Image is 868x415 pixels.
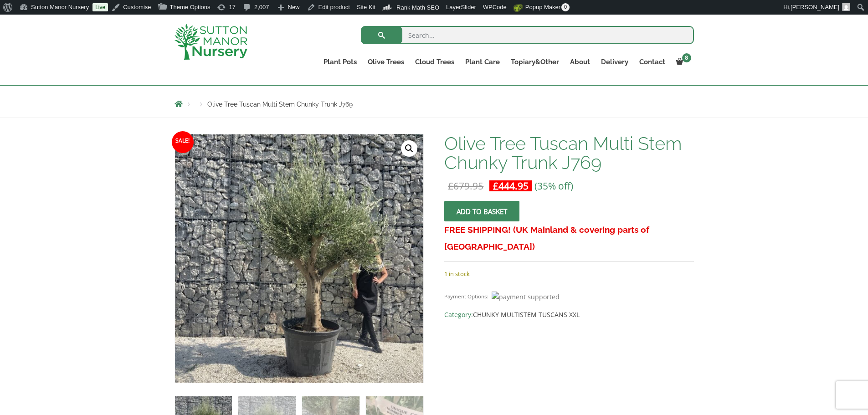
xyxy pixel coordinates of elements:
[175,24,247,60] img: logo
[172,131,194,153] span: Sale!
[791,4,839,10] span: [PERSON_NAME]
[444,268,693,279] p: 1 in stock
[444,201,519,221] button: Add to basket
[460,56,505,68] a: Plant Care
[493,179,498,192] span: £
[92,3,108,11] a: Live
[401,140,417,157] a: View full-screen image gallery
[565,56,596,68] a: About
[444,309,693,320] span: Category:
[561,3,570,11] span: 0
[444,221,693,255] h3: FREE SHIPPING! (UK Mainland & covering parts of [GEOGRAPHIC_DATA])
[634,56,671,68] a: Contact
[410,56,460,68] a: Cloud Trees
[505,56,565,68] a: Topiary&Other
[682,53,691,62] span: 8
[473,310,580,319] a: CHUNKY MULTISTEM TUSCANS XXL
[448,179,483,192] bdi: 679.95
[318,56,362,68] a: Plant Pots
[207,101,353,108] span: Olive Tree Tuscan Multi Stem Chunky Trunk J769
[492,292,560,302] img: payment supported
[534,179,573,192] span: (35% off)
[448,179,453,192] span: £
[671,56,694,68] a: 8
[362,56,410,68] a: Olive Trees
[175,100,694,108] nav: Breadcrumbs
[361,26,694,44] input: Search...
[396,4,439,11] span: Rank Math SEO
[444,134,693,172] h1: Olive Tree Tuscan Multi Stem Chunky Trunk J769
[444,293,488,300] small: Payment Options:
[596,56,634,68] a: Delivery
[357,4,375,10] span: Site Kit
[493,179,529,192] bdi: 444.95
